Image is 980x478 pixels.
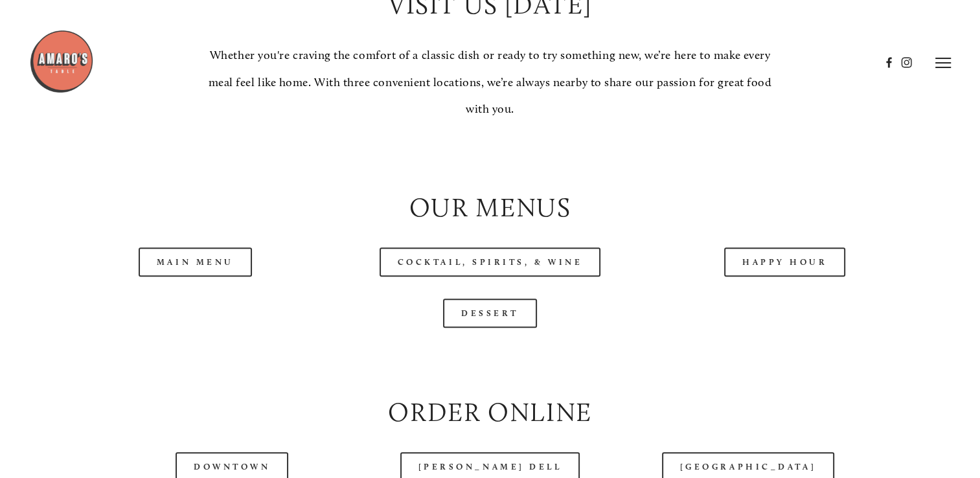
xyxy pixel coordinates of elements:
h2: Our Menus [59,189,921,225]
a: Dessert [443,299,537,328]
a: Cocktail, Spirits, & Wine [380,247,601,277]
img: Amaro's Table [29,29,94,94]
h2: Order Online [59,394,921,430]
a: Happy Hour [724,247,846,277]
a: Main Menu [139,247,252,277]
